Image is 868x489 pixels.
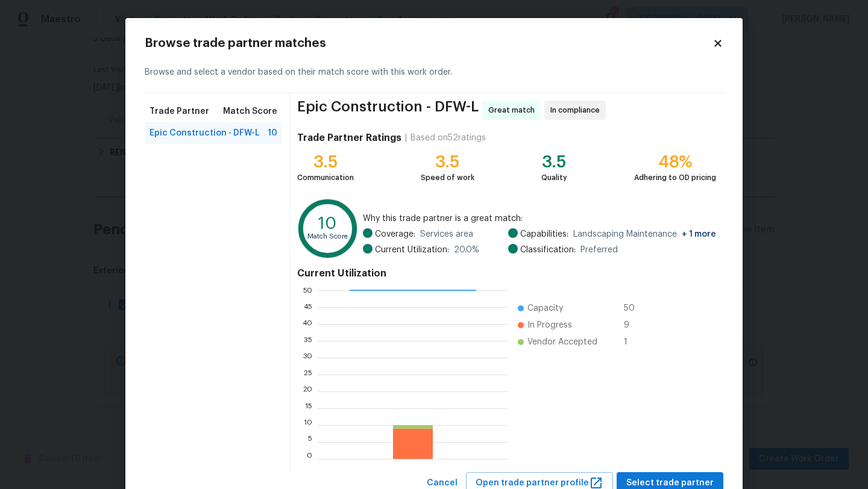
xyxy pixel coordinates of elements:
[304,371,312,378] text: 25
[303,304,312,311] text: 45
[682,230,716,238] span: + 1 more
[420,228,473,240] span: Services area
[375,228,415,240] span: Coverage:
[573,228,716,240] span: Landscaping Maintenance
[145,37,712,49] h2: Browse trade partner matches
[303,354,312,361] text: 30
[527,336,597,348] span: Vendor Accepted
[541,172,567,184] div: Quality
[302,320,312,328] text: 40
[527,302,563,314] span: Capacity
[305,405,312,412] text: 15
[410,132,486,144] div: Based on 52 ratings
[488,104,539,116] span: Great match
[527,319,572,331] span: In Progress
[223,105,277,117] span: Match Score
[307,455,312,463] text: 0
[304,337,312,344] text: 35
[375,244,449,256] span: Current Utilization:
[580,244,618,256] span: Preferred
[421,172,474,184] div: Speed of work
[303,287,312,294] text: 50
[297,132,401,144] h4: Trade Partner Ratings
[454,244,479,256] span: 20.0 %
[401,132,410,144] div: |
[624,336,643,348] span: 1
[308,438,312,446] text: 5
[541,156,567,168] div: 3.5
[421,156,474,168] div: 3.5
[363,213,716,225] span: Why this trade partner is a great match:
[304,422,312,429] text: 10
[303,388,312,395] text: 20
[297,172,354,184] div: Communication
[297,267,716,279] h4: Current Utilization
[307,233,348,240] text: Match Score
[550,104,605,116] span: In compliance
[634,172,716,184] div: Adhering to OD pricing
[268,127,277,139] span: 10
[149,105,209,117] span: Trade Partner
[624,302,643,314] span: 50
[145,52,723,93] div: Browse and select a vendor based on their match score with this work order.
[520,244,576,256] span: Classification:
[297,156,354,168] div: 3.5
[149,127,260,139] span: Epic Construction - DFW-L
[624,319,643,331] span: 9
[634,156,716,168] div: 48%
[297,101,479,120] span: Epic Construction - DFW-L
[318,215,337,232] text: 10
[520,228,568,240] span: Capabilities:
